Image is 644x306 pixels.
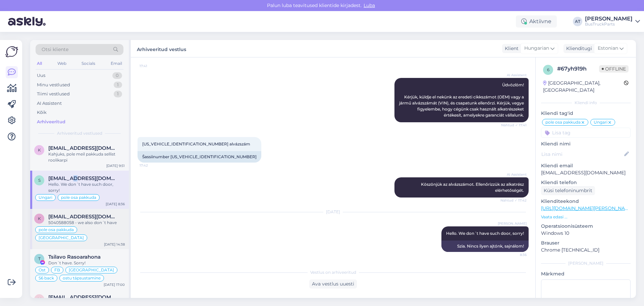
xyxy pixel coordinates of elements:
div: [DATE] 14:38 [104,242,125,247]
p: Kliendi telefon [541,179,631,186]
div: Klient [502,45,519,52]
div: Uus [37,72,45,79]
div: [DATE] 17:00 [104,282,125,287]
input: Lisa nimi [541,150,623,158]
span: [PERSON_NAME] [498,221,527,226]
p: Märkmed [541,270,631,277]
div: [PERSON_NAME] [585,16,633,21]
div: Socials [80,59,97,68]
span: m [38,297,41,302]
input: Lisa tag [541,128,631,138]
p: Windows 10 [541,230,631,237]
span: Ungari [39,195,52,200]
div: # 67yh919h [557,65,599,73]
div: Klienditugi [563,45,592,52]
div: [DATE] 9:51 [106,163,125,168]
span: Luba [362,2,377,8]
span: pole osa pakkuda [545,120,581,124]
span: Vestlus on arhiveeritud [310,269,356,275]
span: [GEOGRAPHIC_DATA] [69,268,114,272]
label: Arhiveeritud vestlus [137,44,186,53]
p: Kliendi tag'id [541,110,631,117]
div: Kõik [37,109,47,116]
span: Arhiveeritud vestlused [57,130,102,136]
span: Otsi kliente [42,46,68,53]
span: S6 back [39,276,54,280]
span: Köszönjük az alvázszámot. Ellenőrizzük az alkatrész elérhetőségét. [421,182,525,193]
div: Don´t have. Sorry! [48,260,125,266]
span: FB [54,268,60,272]
div: Email [109,59,123,68]
img: Askly Logo [5,45,18,58]
a: [URL][DOMAIN_NAME][PERSON_NAME] [541,205,634,211]
p: Klienditeekond [541,198,631,205]
div: AT [573,17,582,26]
span: [GEOGRAPHIC_DATA] [39,236,84,240]
p: Brauser [541,239,631,247]
span: kerttukreil@gmail.com [48,145,118,151]
div: Ava vestlus uuesti [309,279,357,289]
span: 17:42 [140,163,165,168]
span: Ungari [594,120,607,124]
span: 17:41 [140,63,165,69]
span: szibusz@gmail.com [48,175,118,181]
p: Chrome [TECHNICAL_ID] [541,247,631,254]
p: Vaata edasi ... [541,214,631,220]
span: k [38,147,41,152]
div: Tiimi vestlused [37,91,70,97]
div: 0 [112,72,122,79]
span: Hello. We don´t have such door, sorry! [446,231,524,236]
span: Tsilavo Rasoarahona [48,254,101,260]
p: Kliendi nimi [541,140,631,147]
span: Nähtud ✓ 17:42 [500,198,527,203]
span: s [38,178,41,183]
div: Kliendi info [541,100,631,106]
div: Szia. Nincs ilyen ajtónk, sajnálom! [441,241,529,252]
p: Kliendi email [541,162,631,169]
div: Kahjuks, pole meil pakkuda sellist roolikarpi [48,151,125,163]
span: T [38,256,41,261]
span: khalefali@gmail.com [48,214,118,220]
div: Küsi telefoninumbrit [541,186,595,195]
div: Minu vestlused [37,82,70,88]
span: msaarelainen1@gmail.com [48,294,118,300]
div: 1 [114,82,122,88]
span: [US_VEHICLE_IDENTIFICATION_NUMBER] alvázszám [142,141,250,146]
div: BusTruckParts [585,21,633,27]
div: Hello. We don´t have such door, sorry! [48,181,125,193]
div: All [36,59,43,68]
div: AI Assistent [37,100,62,107]
span: Hungarian [524,45,549,52]
div: Aktiivne [516,15,557,28]
div: [GEOGRAPHIC_DATA], [GEOGRAPHIC_DATA] [543,80,624,94]
div: Web [56,59,68,68]
span: Estonian [598,45,618,52]
span: Nähtud ✓ 17:41 [501,123,527,128]
div: 5040588058 - we also don´t have [48,220,125,226]
div: [DATE] [138,209,529,215]
div: [PERSON_NAME] [541,260,631,266]
span: ostu täpsustamine [63,276,101,280]
span: Ost [39,268,46,272]
span: 6 [547,67,549,72]
div: Arhiveeritud [37,119,65,125]
div: 1 [114,91,122,97]
span: AI Assistent [501,172,527,177]
span: 8:36 [501,252,527,257]
p: Operatsioonisüsteem [541,223,631,230]
span: Offline [599,65,629,73]
span: pole osa pakkuda [61,195,96,200]
div: Šassiinumber [US_VEHICLE_IDENTIFICATION_NUMBER] [138,151,261,163]
span: pole osa pakkuda [39,228,74,232]
span: k [38,216,41,221]
p: [EMAIL_ADDRESS][DOMAIN_NAME] [541,169,631,176]
div: [DATE] 8:36 [106,202,125,207]
a: [PERSON_NAME]BusTruckParts [585,16,640,27]
span: AI Assistent [501,73,527,78]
